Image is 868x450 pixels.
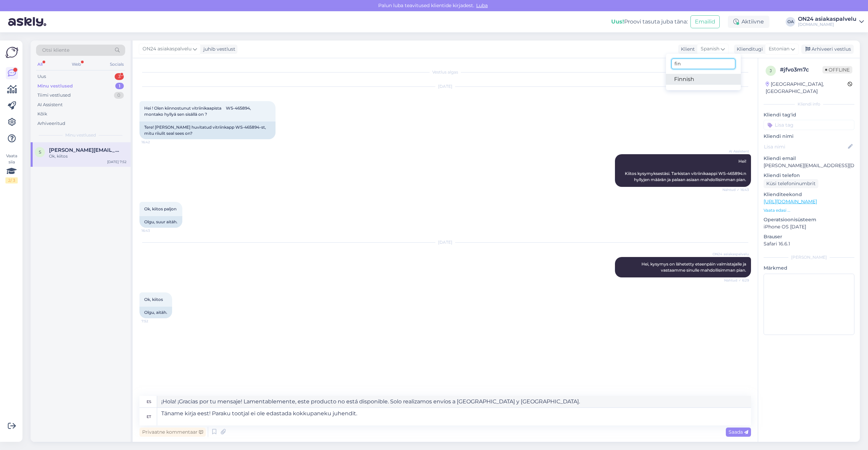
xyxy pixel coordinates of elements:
[108,60,125,69] div: Socials
[764,207,854,213] p: Vaata edasi ...
[764,101,854,107] div: Kliendi info
[766,81,848,95] div: [GEOGRAPHIC_DATA], [GEOGRAPHIC_DATA]
[474,2,490,9] span: Luba
[822,66,852,74] span: Offline
[144,106,252,117] span: Hei ! Olen kiinnostunut vitriinikaapista WS-465894, montako hyllyä sen sisällä on ?
[37,101,63,108] div: AI Assistent
[734,46,763,53] div: Klienditugi
[144,206,177,211] span: Ok, kiitos paljon
[42,47,69,54] span: Otsi kliente
[147,411,151,422] div: et
[157,408,751,425] textarea: Täname kirja eest! Paraku tootjal ei ole edastada kokkupaneku juhendit.
[690,15,720,28] button: Emailid
[764,155,854,162] p: Kliendi email
[5,46,18,59] img: Askly Logo
[36,60,44,69] div: All
[798,16,864,27] a: ON24 asiakaspalvelu[DOMAIN_NAME]
[49,153,127,159] div: Ok, kiitos
[764,179,818,188] div: Küsi telefoninumbrit
[666,74,741,85] a: Finnish
[801,45,854,54] div: Arhiveeri vestlus
[139,69,751,75] div: Vestlus algas
[770,68,772,73] span: j
[780,66,822,74] div: # jfvo3m7c
[143,45,191,53] span: ON24 asiakaspalvelu
[114,92,124,99] div: 0
[764,133,854,140] p: Kliendi nimi
[701,45,719,53] span: Spanish
[37,92,71,99] div: Tiimi vestlused
[107,159,127,164] div: [DATE] 7:52
[764,216,854,223] p: Operatsioonisüsteem
[713,252,749,257] span: ON24 asiakaspalvelu
[764,162,854,169] p: [PERSON_NAME][EMAIL_ADDRESS][DOMAIN_NAME]
[798,16,856,22] div: ON24 asiakaspalvelu
[157,396,751,407] textarea: ¡Gracias por su carta! Lamentablemente, el fabricante no proporciona instrucciones de montaje.
[641,261,747,273] span: Hei, kysymys on lähetetty eteenpäin valmistajalle ja vastaamme sinulle mahdollisimman pian.
[678,46,695,53] div: Klient
[115,83,124,90] div: 1
[37,83,73,90] div: Minu vestlused
[764,111,854,118] p: Kliendi tag'id
[139,216,182,228] div: Olgu, suur aitäh.
[37,120,65,127] div: Arhiveeritud
[764,143,847,150] input: Lisa nimi
[37,73,46,80] div: Uus
[764,240,854,247] p: Safari 16.6.1
[723,149,749,154] span: AI Assistent
[764,191,854,198] p: Klienditeekond
[139,239,751,245] div: [DATE]
[65,132,96,138] span: Minu vestlused
[141,228,167,233] span: 16:43
[144,297,163,302] span: Ok, kiitos
[729,429,748,435] span: Saada
[37,111,47,117] div: Kõik
[147,396,151,407] div: es
[5,153,18,183] div: Vaata siia
[764,264,854,272] p: Märkmed
[139,428,206,437] div: Privaatne kommentaar
[671,59,735,69] input: Kirjuta, millist tag'i otsid
[764,223,854,230] p: iPhone OS [DATE]
[141,140,167,145] span: 16:42
[70,60,82,69] div: Web
[611,18,688,26] div: Proovi tasuta juba täna:
[764,254,854,260] div: [PERSON_NAME]
[201,46,235,53] div: juhib vestlust
[139,122,276,139] div: Tere! [PERSON_NAME] huvitatud vitriinkapp WS-465894-st, mitu riiulit seal sees on?
[115,73,124,80] div: 3
[49,147,120,153] span: svetlana_bunina@yahoo.com
[139,83,751,90] div: [DATE]
[5,177,18,183] div: 2 / 3
[764,198,817,205] a: [URL][DOMAIN_NAME]
[764,120,854,130] input: Lisa tag
[769,45,789,53] span: Estonian
[728,16,769,28] div: Aktiivne
[764,233,854,240] p: Brauser
[611,18,624,25] b: Uus!
[141,319,167,324] span: 7:52
[139,307,172,318] div: Olgu, aitäh.
[764,172,854,179] p: Kliendi telefon
[39,149,41,155] span: s
[723,278,749,283] span: Nähtud ✓ 6:29
[722,187,749,192] span: Nähtud ✓ 16:43
[786,17,795,27] div: OA
[798,22,856,27] div: [DOMAIN_NAME]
